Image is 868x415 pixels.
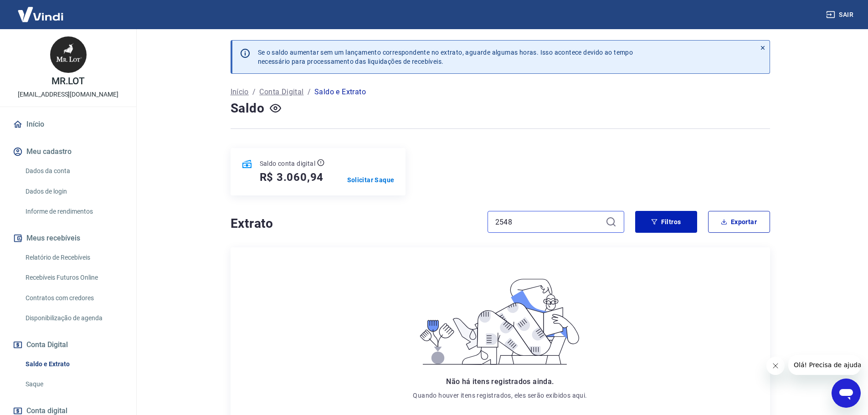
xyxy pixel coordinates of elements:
[50,36,87,73] img: 68a5a5f2-5459-4475-893a-be033b791306.jpeg
[22,162,125,180] a: Dados da conta
[446,377,554,386] span: Não há itens registrados ainda.
[832,379,861,408] iframe: Botão para abrir a janela de mensagens
[22,355,125,374] a: Saldo e Extrato
[259,87,303,97] a: Conta Digital
[252,87,256,97] p: /
[308,87,311,97] p: /
[22,375,125,394] a: Saque
[11,114,125,134] a: Início
[788,355,861,375] iframe: Mensagem da empresa
[22,309,125,328] a: Disponibilização de agenda
[260,170,324,184] h5: R$ 3.060,94
[11,0,70,28] img: Vindi
[260,159,316,168] p: Saldo conta digital
[231,215,477,233] h4: Extrato
[51,77,85,86] p: MR.LOT
[231,99,265,118] h4: Saldo
[22,289,125,307] a: Contratos com credores
[258,48,633,66] p: Se o saldo aumentar sem um lançamento correspondente no extrato, aguarde algumas horas. Isso acon...
[495,215,602,229] input: Busque pelo número do pedido
[824,6,857,23] button: Sair
[413,391,587,400] p: Quando houver itens registrados, eles serão exibidos aqui.
[708,211,770,233] button: Exportar
[314,87,366,97] p: Saldo e Extrato
[766,357,785,375] iframe: Fechar mensagem
[347,175,395,184] a: Solicitar Saque
[18,90,118,99] p: [EMAIL_ADDRESS][DOMAIN_NAME]
[11,335,125,355] button: Conta Digital
[22,248,125,267] a: Relatório de Recebíveis
[5,6,77,14] span: Olá! Precisa de ajuda?
[231,87,249,97] a: Início
[22,182,125,201] a: Dados de login
[22,202,125,221] a: Informe de rendimentos
[635,211,697,233] button: Filtros
[11,142,125,162] button: Meu cadastro
[11,228,125,248] button: Meus recebíveis
[22,268,125,287] a: Recebíveis Futuros Online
